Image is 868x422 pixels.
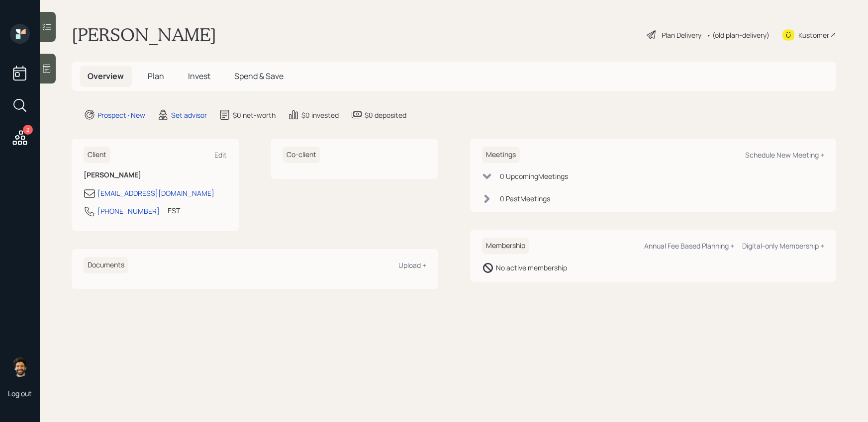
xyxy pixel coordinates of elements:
h6: Membership [482,238,529,254]
div: 0 Upcoming Meeting s [500,171,568,181]
h6: [PERSON_NAME] [84,171,227,179]
img: eric-schwartz-headshot.png [10,357,30,377]
div: [EMAIL_ADDRESS][DOMAIN_NAME] [97,188,214,198]
div: Schedule New Meeting + [745,150,824,160]
div: Kustomer [798,30,829,40]
h6: Co-client [283,147,320,163]
span: Plan [148,71,164,82]
div: Edit [214,150,227,160]
div: • (old plan-delivery) [706,30,770,40]
div: Digital-only Membership + [742,241,824,251]
div: Log out [8,389,32,398]
div: Set advisor [171,110,207,120]
div: Plan Delivery [662,30,701,40]
div: No active membership [496,262,567,273]
h6: Meetings [482,147,520,163]
div: 0 Past Meeting s [500,193,550,204]
div: Prospect · New [97,110,145,120]
span: Spend & Save [234,71,284,82]
div: $0 invested [301,110,339,120]
div: $0 deposited [365,110,406,120]
h6: Documents [84,257,128,273]
div: [PHONE_NUMBER] [97,206,160,216]
h6: Client [84,147,110,163]
div: 2 [23,125,33,135]
span: Overview [88,71,124,82]
div: EST [168,205,180,216]
span: Invest [188,71,210,82]
h1: [PERSON_NAME] [72,24,216,46]
div: $0 net-worth [233,110,276,120]
div: Upload + [398,260,426,270]
div: Annual Fee Based Planning + [644,241,734,251]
